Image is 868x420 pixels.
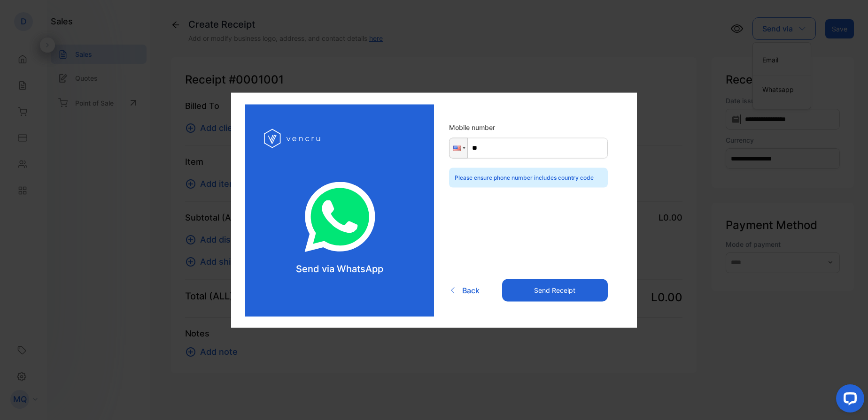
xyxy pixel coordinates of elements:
p: Please ensure phone number includes country code [455,173,602,182]
iframe: LiveChat chat widget [829,381,868,420]
img: log [264,123,323,153]
label: Mobile number [449,122,608,132]
span: Back [462,284,480,296]
div: United States: + 1 [449,138,467,158]
button: Send Receipt [502,279,608,301]
img: log [292,182,388,252]
p: Send via WhatsApp [296,261,383,275]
